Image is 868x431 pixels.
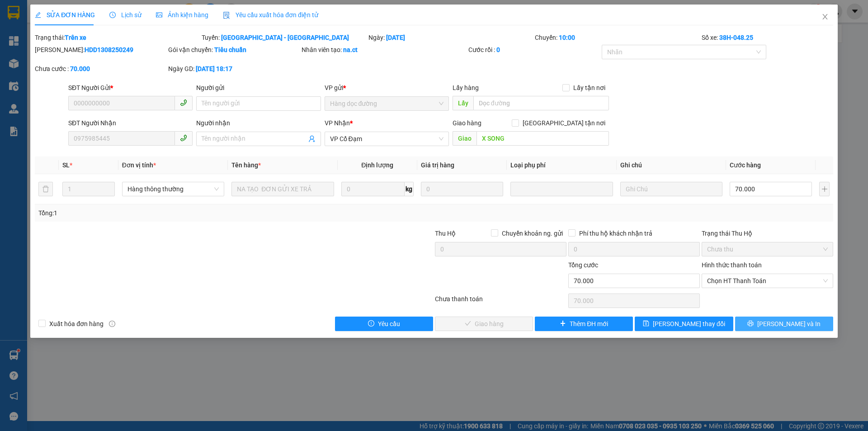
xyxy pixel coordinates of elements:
div: Chưa cước : [35,64,166,74]
div: Trạng thái Thu Hộ [702,228,833,238]
div: Tổng: 1 [38,208,335,218]
b: [GEOGRAPHIC_DATA] - [GEOGRAPHIC_DATA] [221,34,349,41]
div: SĐT Người Nhận [68,118,193,128]
button: exclamation-circleYêu cầu [335,317,433,331]
span: Lịch sử [109,11,142,19]
span: Xuất hóa đơn hàng [46,319,107,329]
div: Số xe: [701,33,834,43]
span: Giá trị hàng [421,161,454,169]
div: VP gửi [325,83,449,93]
span: [PERSON_NAME] và In [757,319,821,329]
div: Người nhận [196,118,321,128]
button: delete [38,182,53,196]
span: Ảnh kiện hàng [156,11,208,19]
span: Chọn HT Thanh Toán [707,274,828,288]
span: [GEOGRAPHIC_DATA] tận nơi [519,118,609,128]
button: printer[PERSON_NAME] và In [735,317,833,331]
span: Định lượng [361,161,393,169]
b: Tiêu chuẩn [214,46,246,53]
input: Dọc đường [476,131,609,146]
li: Hotline: 1900252555 [85,33,378,45]
button: plus [819,182,829,196]
button: plusThêm ĐH mới [535,317,633,331]
span: picture [156,12,162,18]
span: exclamation-circle [368,320,374,327]
input: Dọc đường [473,96,609,110]
img: icon [223,12,230,19]
span: phone [180,99,187,106]
span: VP Cổ Đạm [330,132,443,146]
span: Giao [453,131,476,146]
b: 0 [496,46,500,53]
b: 70.000 [70,65,90,72]
span: kg [405,182,414,196]
b: [DATE] [386,34,405,41]
b: 38H-048.25 [719,34,753,41]
img: logo.jpg [11,11,57,57]
span: Giao hàng [453,119,481,127]
div: Ngày: [368,33,534,43]
span: close [821,13,829,20]
div: Nhân viên tạo: [302,45,467,55]
b: [DATE] 18:17 [196,65,232,72]
span: Lấy tận nơi [570,83,609,93]
span: VP Nhận [325,119,350,127]
div: Tuyến: [201,33,368,43]
span: Tổng cước [568,261,598,269]
div: Gói vận chuyển: [168,45,300,55]
span: Hàng dọc đường [330,97,443,110]
span: Cước hàng [730,161,761,169]
span: Chưa thu [707,242,828,256]
span: Lấy [453,96,473,110]
span: clock-circle [109,12,116,18]
div: Chưa thanh toán [434,294,567,310]
li: Cổ Đạm, xã [GEOGRAPHIC_DATA], [GEOGRAPHIC_DATA] [85,22,378,33]
span: printer [747,320,754,327]
span: user-add [308,135,316,142]
span: SL [62,161,70,169]
input: 0 [421,182,503,196]
div: Ngày GD: [168,64,300,74]
span: Thu Hộ [435,230,456,237]
span: save [643,320,649,327]
div: Cước rồi : [468,45,600,55]
div: Chuyến: [534,33,701,43]
input: VD: Bàn, Ghế [231,182,334,196]
span: Yêu cầu xuất hóa đơn điện tử [223,11,318,19]
input: Ghi Chú [620,182,722,196]
b: Trên xe [65,34,86,41]
span: Tên hàng [231,161,261,169]
span: Phí thu hộ khách nhận trả [576,228,656,238]
th: Ghi chú [617,156,726,174]
span: Yêu cầu [378,319,400,329]
button: checkGiao hàng [435,317,533,331]
b: GỬI : VP Cổ Đạm [11,66,105,81]
span: Thêm ĐH mới [570,319,608,329]
span: Chuyển khoản ng. gửi [498,228,566,238]
span: phone [180,134,187,142]
th: Loại phụ phí [507,156,616,174]
span: SỬA ĐƠN HÀNG [35,11,95,19]
div: Trạng thái: [34,33,201,43]
span: info-circle [109,321,115,327]
button: Close [812,5,838,30]
span: Đơn vị tính [122,161,156,169]
div: Người gửi [196,83,321,93]
div: SĐT Người Gửi [68,83,193,93]
span: edit [35,12,41,18]
span: Hàng thông thường [127,182,219,196]
button: save[PERSON_NAME] thay đổi [635,317,733,331]
span: plus [560,320,566,327]
div: [PERSON_NAME]: [35,45,166,55]
span: Lấy hàng [453,84,479,91]
span: [PERSON_NAME] thay đổi [653,319,725,329]
b: na.ct [343,46,358,53]
label: Hình thức thanh toán [702,261,762,269]
b: HDD1308250249 [85,46,133,53]
b: 10:00 [559,34,575,41]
